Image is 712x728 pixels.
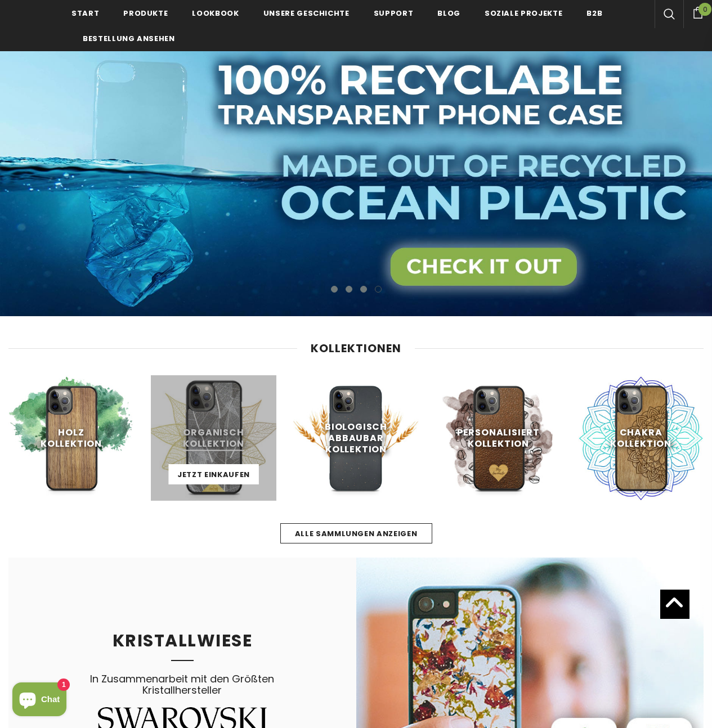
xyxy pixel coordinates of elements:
[331,286,338,293] button: 1
[90,672,274,725] span: In Zusammenarbeit mit den Größten Kristallhersteller
[263,8,350,19] span: Unsere Geschichte
[71,8,99,19] span: Start
[9,682,70,719] inbox-online-store-chat: Shopify online store chat
[192,8,239,19] span: Lookbook
[437,8,460,19] span: Blog
[586,8,602,19] span: B2B
[177,469,250,480] span: Jetzt einkaufen
[311,340,401,356] span: Kollektionen
[683,5,712,19] a: 0
[168,464,259,484] a: Jetzt einkaufen
[295,528,418,539] span: Alle Sammlungen anzeigen
[280,523,432,543] a: Alle Sammlungen anzeigen
[123,8,168,19] span: Produkte
[374,8,414,19] span: Support
[113,628,253,653] span: KRISTALLWIESE
[83,33,175,44] span: Bestellung ansehen
[346,286,352,293] button: 2
[360,286,367,293] button: 3
[375,286,382,293] button: 4
[485,8,562,19] span: Soziale Projekte
[698,3,711,16] span: 0
[83,25,175,51] a: Bestellung ansehen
